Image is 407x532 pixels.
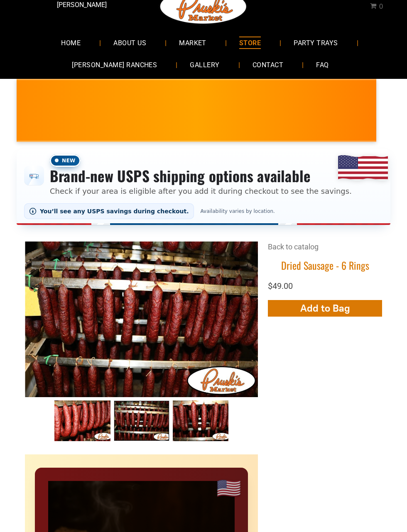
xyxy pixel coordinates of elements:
p: Check if your area is eligible after you add it during checkout to see the savings. [50,185,352,197]
span: $49.00 [268,281,293,291]
span: New [50,154,81,167]
a: GALLERY [177,54,232,76]
a: CONTACT [240,54,296,76]
a: Back to catalog [268,242,319,251]
a: MARKET [167,32,219,54]
span: You’ll see any USPS savings during checkout. [40,208,189,215]
span: Availability varies by location. [198,208,277,214]
a: STORE [227,32,273,54]
span: Add to Bag [300,302,350,314]
div: Shipping options announcement [17,149,390,225]
a: FAQ [304,54,341,76]
a: Dried Sausage - 6 Rings 0 [54,400,110,442]
a: [PERSON_NAME] RANCHES [59,54,169,76]
a: Dried Sausage 003 2 [173,400,228,442]
div: Breadcrumbs [268,242,382,259]
a: PARTY TRAYS [281,32,350,54]
a: ABOUT US [101,32,159,54]
h3: Brand-new USPS shipping options available [50,167,352,185]
span: 0 [379,2,383,10]
h1: Dried Sausage - 6 Rings [268,259,382,272]
a: HOME [49,32,93,54]
button: Add to Bag [268,300,382,317]
a: Dried Sausage 002 1 [114,400,169,442]
img: Dried Sausage - 6 Rings [25,242,258,397]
